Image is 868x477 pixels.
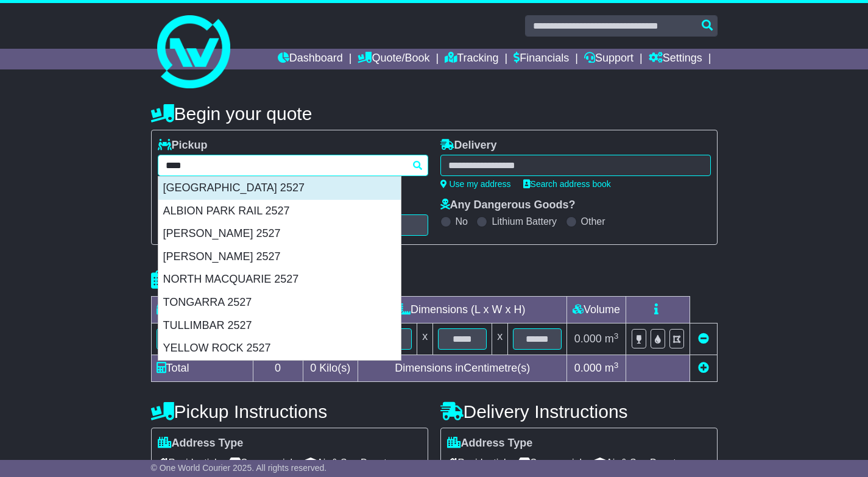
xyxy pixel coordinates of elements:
span: Air & Sea Depot [594,453,676,472]
td: 0 [253,355,303,382]
td: x [492,323,508,355]
a: Dashboard [278,49,343,69]
span: m [605,333,619,345]
a: Support [584,49,633,69]
td: Kilo(s) [303,355,358,382]
a: Search address book [523,179,611,189]
a: Quote/Book [358,49,429,69]
a: Remove this item [698,333,709,345]
span: Commercial [229,453,292,472]
div: [GEOGRAPHIC_DATA] 2527 [158,177,401,200]
span: © One World Courier 2025. All rights reserved. [151,463,327,473]
span: Residential [158,453,217,472]
label: Pickup [158,139,208,152]
span: 0.000 [574,362,602,374]
td: Type [151,297,253,323]
td: Total [151,355,253,382]
label: Address Type [447,437,533,450]
div: YELLOW ROCK 2527 [158,337,401,360]
span: Air & Sea Depot [305,453,387,472]
a: Add new item [698,362,709,374]
label: Delivery [440,139,497,152]
a: Use my address [440,179,511,189]
span: Commercial [518,453,582,472]
h4: Pickup Instructions [151,401,428,422]
span: m [605,362,619,374]
a: Settings [649,49,702,69]
div: [PERSON_NAME] 2527 [158,222,401,246]
div: TONGARRA 2527 [158,291,401,314]
span: Residential [447,453,506,472]
div: [PERSON_NAME] 2527 [158,246,401,269]
span: 0.000 [574,333,602,345]
td: Dimensions (L x W x H) [358,297,567,323]
h4: Delivery Instructions [440,401,718,422]
label: Address Type [158,437,244,450]
label: Lithium Battery [492,216,557,227]
div: TULLIMBAR 2527 [158,314,401,337]
div: ALBION PARK RAIL 2527 [158,200,401,223]
td: x [417,323,433,355]
a: Tracking [445,49,498,69]
h4: Begin your quote [151,104,718,124]
h4: Package details | [151,270,304,290]
div: NORTH MACQUARIE 2527 [158,268,401,291]
td: Dimensions in Centimetre(s) [358,355,567,382]
typeahead: Please provide city [158,155,428,176]
label: No [456,216,468,227]
sup: 3 [614,331,619,341]
a: Financials [513,49,569,69]
label: Any Dangerous Goods? [440,199,576,212]
td: Volume [567,297,626,323]
sup: 3 [614,361,619,370]
label: Other [581,216,605,227]
span: 0 [310,362,316,374]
